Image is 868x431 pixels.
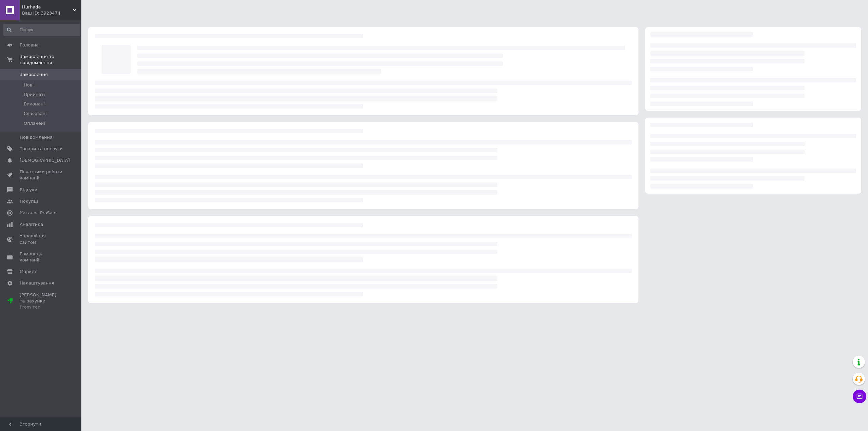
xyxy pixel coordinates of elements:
span: Замовлення та повідомлення [20,54,81,66]
span: Гаманець компанії [20,251,63,263]
input: Пошук [3,24,80,36]
span: Прийняті [24,92,45,98]
span: Покупці [20,198,38,204]
span: Нові [24,82,34,88]
span: Повідомлення [20,134,53,140]
span: Головна [20,42,39,48]
span: [DEMOGRAPHIC_DATA] [20,157,70,163]
span: Показники роботи компанії [20,169,63,181]
span: Каталог ProSale [20,210,56,216]
span: Hurhada [22,4,73,10]
span: Товари та послуги [20,146,63,152]
span: Оплачені [24,120,45,126]
span: Маркет [20,269,37,275]
span: Аналітика [20,221,43,228]
div: Prom топ [20,304,63,310]
span: Управління сайтом [20,233,63,245]
span: Налаштування [20,280,54,286]
span: Скасовані [24,111,47,117]
span: [PERSON_NAME] та рахунки [20,292,63,311]
div: Ваш ID: 3923474 [22,10,81,16]
button: Чат з покупцем [853,390,866,403]
span: Виконані [24,101,45,107]
span: Замовлення [20,72,48,78]
span: Відгуки [20,187,37,193]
